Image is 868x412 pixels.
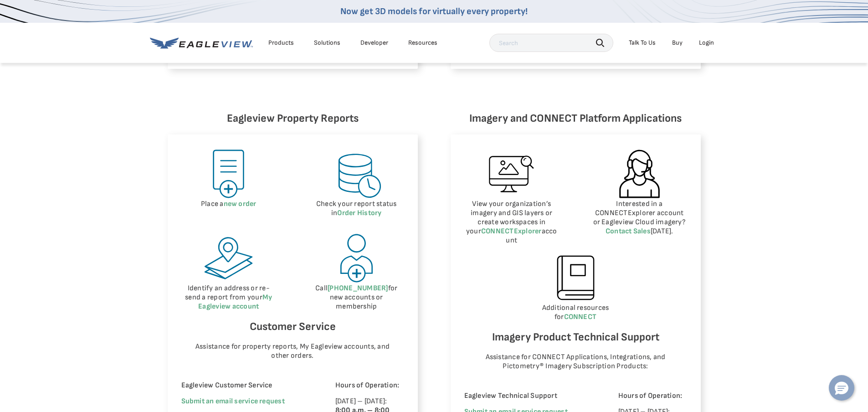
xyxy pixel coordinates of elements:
div: Login [699,39,714,47]
a: [PHONE_NUMBER] [328,284,388,293]
p: Assistance for CONNECT Applications, Integrations, and Pictometry® Imagery Subscription Products: [473,353,678,371]
p: Identify an address or re-send a report from your [181,284,277,311]
a: CONNECT [564,313,597,321]
h6: Imagery and CONNECT Platform Applications [451,110,701,127]
a: Contact Sales [606,227,651,236]
p: View your organization’s imagery and GIS layers or create workspaces in your account [464,200,560,245]
a: My Eagleview account [198,293,272,311]
p: Assistance for property reports, My Eagleview accounts, and other orders. [190,342,395,360]
h6: Imagery Product Technical Support [464,329,687,346]
p: Call for new accounts or membership [309,284,404,311]
p: Additional resources for [464,304,687,322]
h6: Eagleview Property Reports [168,110,418,127]
a: Developer [360,39,388,47]
p: Hours of Operation: [335,381,404,390]
div: Products [268,39,294,47]
p: Check your report status in [309,200,404,218]
a: Buy [672,39,683,47]
p: Eagleview Customer Service [181,381,310,390]
div: Talk To Us [629,39,656,47]
button: Hello, have a question? Let’s chat. [829,375,854,401]
p: Interested in a CONNECTExplorer account or Eagleview Cloud imagery? [DATE]. [592,200,687,236]
p: Place a [181,200,277,209]
div: Solutions [314,39,340,47]
a: CONNECTExplorer [481,227,542,236]
p: Hours of Operation: [618,391,687,401]
input: Search [489,34,613,52]
a: Now get 3D models for virtually every property! [340,6,528,17]
div: Resources [408,39,437,47]
a: Submit an email service request [181,397,285,406]
a: Order History [337,209,381,217]
a: new order [224,200,257,208]
p: Eagleview Technical Support [464,391,593,401]
h6: Customer Service [181,318,404,335]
